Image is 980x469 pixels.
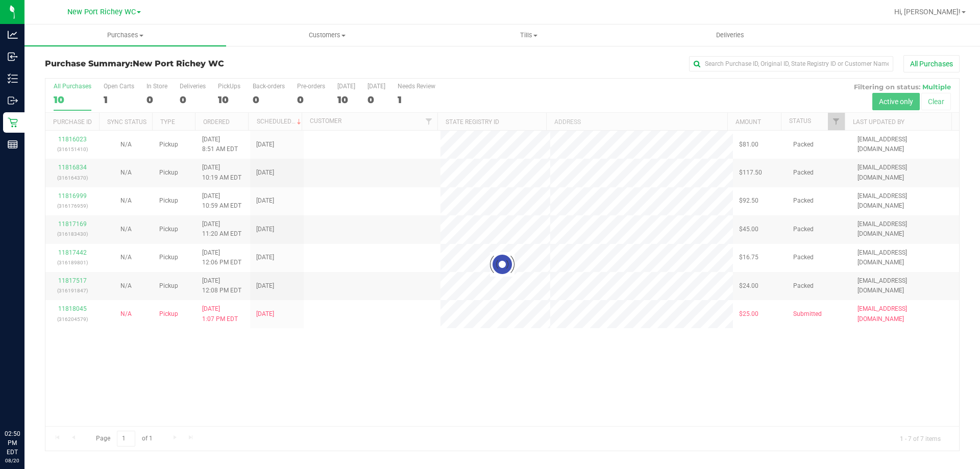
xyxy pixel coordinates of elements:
[894,8,961,16] span: Hi, [PERSON_NAME]!
[8,117,18,128] inline-svg: Retail
[8,30,18,40] inline-svg: Analytics
[903,55,960,72] button: All Purchases
[702,31,758,40] span: Deliveries
[8,95,18,106] inline-svg: Outbound
[227,31,427,40] span: Customers
[8,73,18,84] inline-svg: Inventory
[8,52,18,62] inline-svg: Inbound
[67,8,136,16] span: New Port Richey WC
[8,139,18,150] inline-svg: Reports
[133,59,224,68] span: New Port Richey WC
[24,24,226,46] a: Purchases
[5,429,20,457] p: 02:50 PM EDT
[629,24,831,46] a: Deliveries
[10,387,41,418] iframe: Resource center
[226,24,428,46] a: Customers
[428,24,629,46] a: Tills
[45,59,350,68] h3: Purchase Summary:
[428,31,629,40] span: Tills
[689,56,893,71] input: Search Purchase ID, Original ID, State Registry ID or Customer Name...
[5,457,20,464] p: 08/20
[24,31,226,40] span: Purchases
